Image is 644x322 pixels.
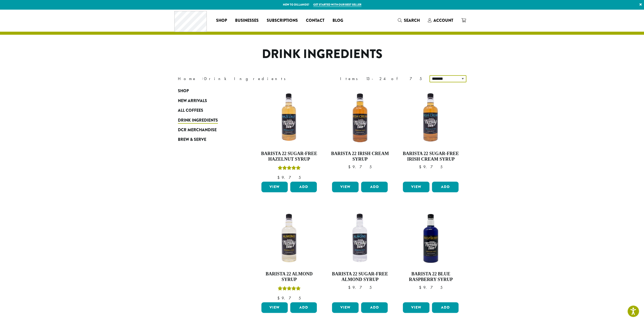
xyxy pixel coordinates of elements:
img: B22-Blue-Raspberry-1200x-300x300.png [402,209,460,267]
a: Barista 22 Sugar-Free Almond Syrup $9.75 [331,209,389,300]
span: Account [433,17,453,23]
span: Search [404,17,420,23]
button: Add [432,182,459,192]
bdi: 9.75 [419,164,443,169]
a: Search [394,16,424,25]
a: Barista 22 Almond SyrupRated 5.00 out of 5 $9.75 [260,209,318,300]
button: Add [361,302,388,313]
span: $ [277,175,282,180]
h4: Barista 22 Blue Raspberry Syrup [402,271,460,282]
span: Businesses [235,17,259,24]
h1: Drink Ingredients [174,47,470,62]
bdi: 9.75 [348,285,372,290]
span: $ [419,164,423,169]
span: $ [419,285,423,290]
bdi: 9.75 [277,295,301,301]
a: Barista 22 Irish Cream Syrup $9.75 [331,89,389,180]
h4: Barista 22 Almond Syrup [260,271,318,282]
a: Barista 22 Sugar-Free Irish Cream Syrup $9.75 [402,89,460,180]
a: DCR Merchandise [178,125,239,135]
span: Subscriptions [267,17,298,24]
bdi: 9.75 [419,285,443,290]
a: Shop [178,86,239,96]
bdi: 9.75 [277,175,301,180]
span: $ [348,164,352,169]
span: Blog [333,17,343,24]
a: View [261,302,288,313]
span: $ [348,285,352,290]
a: All Coffees [178,106,239,115]
span: New Arrivals [178,98,207,104]
div: Items 13-24 of 75 [340,76,422,82]
h4: Barista 22 Sugar-Free Hazelnut Syrup [260,151,318,162]
a: Barista 22 Sugar-Free Hazelnut SyrupRated 5.00 out of 5 $9.75 [260,89,318,180]
a: Barista 22 Blue Raspberry Syrup $9.75 [402,209,460,300]
img: B22-SF-ALMOND-300x300.png [331,209,389,267]
a: View [403,302,429,313]
a: Get started with our best seller [313,3,361,7]
a: New Arrivals [178,96,239,106]
a: Shop [212,16,231,25]
a: View [403,182,429,192]
h4: Barista 22 Sugar-Free Almond Syrup [331,271,389,282]
h4: Barista 22 Sugar-Free Irish Cream Syrup [402,151,460,162]
span: Contact [306,17,324,24]
nav: Breadcrumb [178,76,315,82]
img: IRISH-CREAM-300x300.png [331,89,389,147]
button: Add [290,182,317,192]
button: Add [361,182,388,192]
div: Rated 5.00 out of 5 [278,286,300,293]
a: View [332,182,359,192]
span: All Coffees [178,107,203,114]
img: SF-IRISH-CREAM-300x300.png [402,89,460,147]
img: ALMOND-300x300.png [260,209,318,267]
button: Add [290,302,317,313]
a: Drink Ingredients [178,115,239,125]
a: Home [178,76,197,81]
a: Brew & Serve [178,135,239,144]
bdi: 9.75 [348,164,372,169]
a: View [261,182,288,192]
span: › [202,74,204,82]
div: Rated 5.00 out of 5 [278,165,300,173]
span: Drink Ingredients [178,117,218,124]
span: $ [277,295,282,301]
button: Add [432,302,459,313]
img: SF-HAZELNUT-300x300.png [260,89,318,147]
span: Shop [216,17,227,24]
span: DCR Merchandise [178,127,217,133]
span: Shop [178,88,189,94]
span: Brew & Serve [178,137,206,143]
h4: Barista 22 Irish Cream Syrup [331,151,389,162]
a: View [332,302,359,313]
